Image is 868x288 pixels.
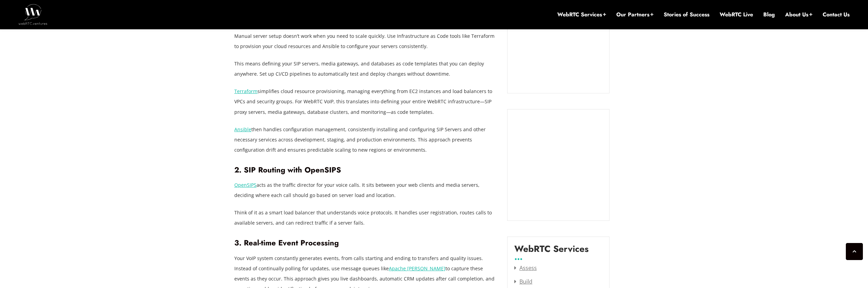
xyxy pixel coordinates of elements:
label: WebRTC Services [514,244,589,259]
h3: 3. Real-time Event Processing [234,238,497,247]
p: acts as the traffic director for your voice calls. It sits between your web clients and media ser... [234,180,497,200]
a: Terraform [234,88,258,94]
p: simplifies cloud resource provisioning, managing everything from EC2 instances and load balancers... [234,86,497,117]
a: OpenSIPS [234,182,256,188]
a: About Us [785,11,812,18]
img: WebRTC.ventures [18,4,47,25]
p: Think of it as a smart load balancer that understands voice protocols. It handles user registrati... [234,208,497,228]
p: This means defining your SIP servers, media gateways, and databases as code templates that you ca... [234,59,497,79]
a: Stories of Success [664,11,709,18]
a: Assess [514,264,537,272]
p: then handles configuration management, consistently installing and configuring SIP Servers and ot... [234,124,497,155]
a: Ansible [234,126,251,133]
a: Our Partners [616,11,653,18]
a: Apache [PERSON_NAME] [389,265,445,272]
h3: 2. SIP Routing with OpenSIPS [234,165,497,175]
a: Blog [763,11,775,18]
a: Contact Us [823,11,850,18]
iframe: Embedded CTA [514,116,602,214]
a: Build [514,278,532,285]
p: Manual server setup doesn’t work when you need to scale quickly. Use Infrastructure as Code tools... [234,31,497,51]
a: WebRTC Live [720,11,753,18]
a: WebRTC Services [557,11,606,18]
